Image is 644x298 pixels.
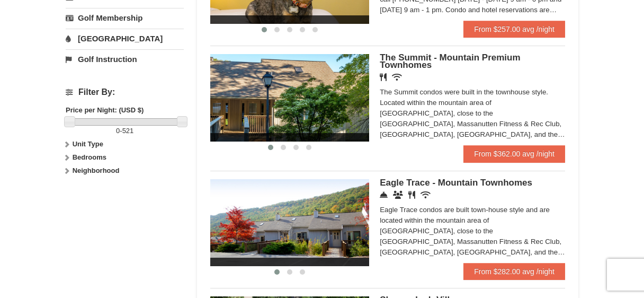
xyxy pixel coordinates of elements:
[380,87,565,140] div: The Summit condos were built in the townhouse style. Located within the mountain area of [GEOGRAP...
[73,166,120,174] strong: Neighborhood
[116,127,120,135] span: 0
[393,191,403,199] i: Conference Facilities
[463,145,565,162] a: From $362.00 avg /night
[122,127,134,135] span: 521
[66,87,184,97] h4: Filter By:
[463,21,565,38] a: From $257.00 avg /night
[380,178,532,188] span: Eagle Trace - Mountain Townhomes
[463,263,565,280] a: From $282.00 avg /night
[421,191,431,199] i: Wireless Internet (free)
[380,205,565,258] div: Eagle Trace condos are built town-house style and are located within the mountain area of [GEOGRA...
[66,8,184,28] a: Golf Membership
[73,140,103,148] strong: Unit Type
[66,126,184,136] label: -
[66,29,184,48] a: [GEOGRAPHIC_DATA]
[408,191,415,199] i: Restaurant
[66,106,144,114] strong: Price per Night: (USD $)
[392,73,402,81] i: Wireless Internet (free)
[66,49,184,69] a: Golf Instruction
[73,153,106,161] strong: Bedrooms
[380,52,520,70] span: The Summit - Mountain Premium Townhomes
[380,191,388,199] i: Concierge Desk
[380,73,387,81] i: Restaurant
